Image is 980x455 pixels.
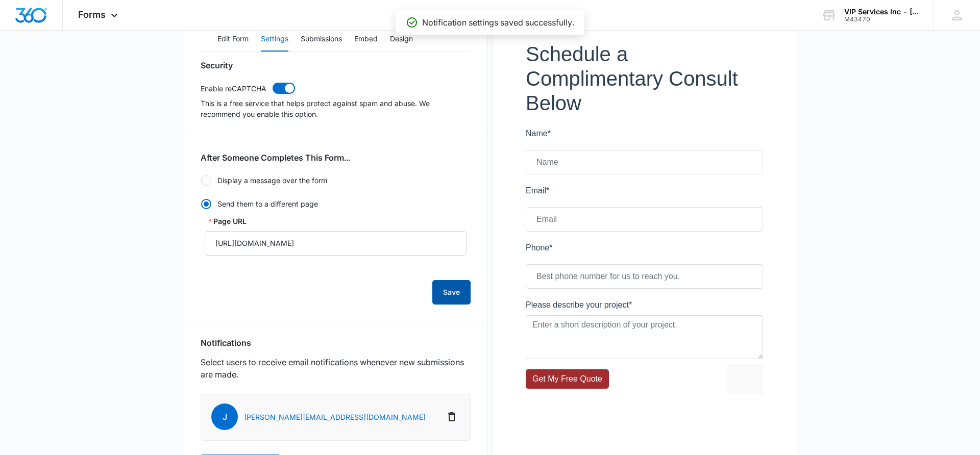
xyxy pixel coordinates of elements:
p: This is a free service that helps protect against spam and abuse. We recommend you enable this op... [201,98,471,119]
label: Page URL [209,216,247,227]
button: Delete Notification [444,409,460,425]
label: Send them to a different page [201,198,471,210]
input: Page URL [205,231,467,256]
button: Design [390,27,413,52]
button: Save [432,280,471,305]
label: Display a message over the form [201,175,471,186]
p: [PERSON_NAME][EMAIL_ADDRESS][DOMAIN_NAME] [244,412,426,422]
span: j [211,403,238,430]
div: account id [844,16,919,23]
p: Enable reCAPTCHA [201,83,266,94]
h3: After Someone Completes This Form... [201,153,350,163]
button: Embed [354,27,378,52]
button: Edit Form [217,27,249,52]
span: Get My Free Quote [7,333,77,341]
button: Settings [261,27,288,52]
p: Notification settings saved successfully. [422,16,574,29]
button: Submissions [301,27,342,52]
iframe: reCAPTCHA [202,322,332,352]
span: Forms [78,9,106,20]
p: Select users to receive email notifications whenever new submissions are made. [201,356,471,381]
h3: Notifications [201,338,251,348]
div: account name [844,8,919,16]
h3: Security [201,60,233,70]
